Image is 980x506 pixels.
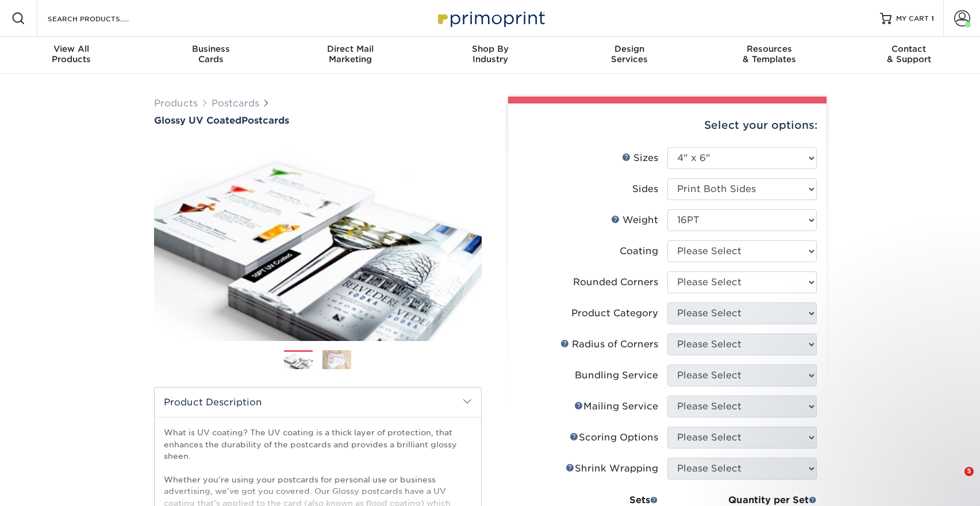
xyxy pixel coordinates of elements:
h1: Postcards [154,115,482,126]
span: Design [560,44,700,54]
div: Weight [611,213,658,227]
iframe: Intercom live chat [941,467,969,494]
img: Postcards 01 [284,351,313,371]
h2: Product Description [155,388,481,417]
a: View AllProducts [2,37,141,74]
span: Resources [700,44,839,54]
div: & Support [839,44,979,64]
div: Sizes [622,151,658,165]
a: Shop ByIndustry [420,37,560,74]
span: 1 [931,14,934,22]
div: Product Category [571,306,658,320]
div: Radius of Corners [560,338,658,351]
a: Glossy UV CoatedPostcards [154,115,482,126]
div: Select your options: [517,103,817,147]
div: Sides [632,182,658,196]
span: Contact [839,44,979,54]
div: & Templates [700,44,839,64]
span: Direct Mail [280,44,420,54]
img: Glossy UV Coated 01 [154,127,482,354]
a: Resources& Templates [700,37,839,74]
span: 5 [964,467,974,476]
span: MY CART [896,14,929,24]
a: Products [154,98,198,109]
input: SEARCH PRODUCTS..... [47,11,159,25]
div: Services [560,44,700,64]
a: DesignServices [560,37,700,74]
div: Products [2,44,141,64]
a: BusinessCards [141,37,280,74]
span: View All [2,44,141,54]
div: Mailing Service [574,400,658,413]
img: Postcards 02 [322,350,351,370]
span: Business [141,44,280,54]
div: Marketing [280,44,420,64]
a: Postcards [212,98,259,109]
div: Cards [141,44,280,64]
span: Glossy UV Coated [154,115,241,126]
div: Scoring Options [570,431,658,444]
div: Shrink Wrapping [566,462,658,476]
div: Bundling Service [575,369,658,382]
div: Coating [620,244,658,258]
a: Direct MailMarketing [280,37,420,74]
div: Rounded Corners [573,275,658,289]
a: Contact& Support [839,37,979,74]
img: Primoprint [433,6,548,30]
div: Industry [420,44,560,64]
span: Shop By [420,44,560,54]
